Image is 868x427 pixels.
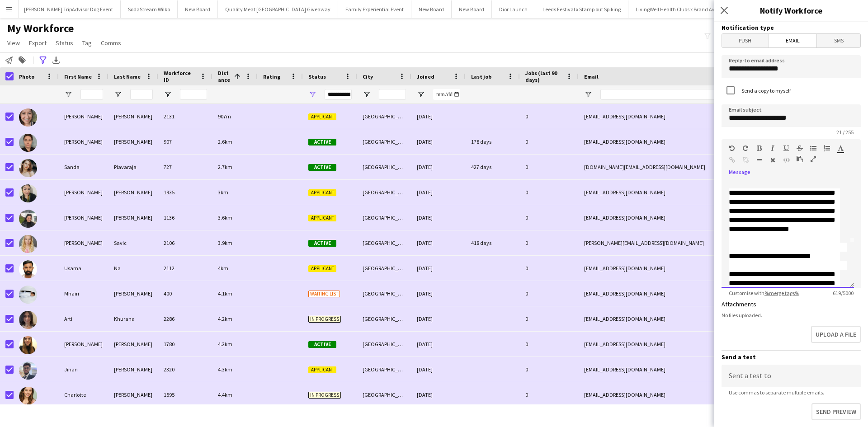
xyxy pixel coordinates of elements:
[520,104,579,129] div: 0
[411,205,466,230] div: [DATE]
[756,156,762,164] button: Horizontal Line
[466,129,520,154] div: 178 days
[4,37,24,49] a: View
[811,326,861,343] button: Upload a file
[25,37,50,49] a: Export
[722,290,807,296] span: Customise with
[520,281,579,306] div: 0
[51,55,61,66] app-action-btn: Export XLSX
[357,205,411,230] div: [GEOGRAPHIC_DATA]
[797,145,803,152] button: Strikethrough
[19,361,37,380] img: Jinan Chowdhury
[308,316,341,323] span: In progress
[19,387,37,405] img: Charlotte Tonge
[114,73,141,80] span: Last Name
[7,22,74,35] span: My Workforce
[357,180,411,205] div: [GEOGRAPHIC_DATA]
[520,205,579,230] div: 0
[59,230,108,255] div: [PERSON_NAME]
[520,256,579,281] div: 0
[363,90,371,99] button: Open Filter Menu
[19,210,37,228] img: Abigail russell
[308,189,336,196] span: Applicant
[19,73,34,80] span: Photo
[829,129,861,136] span: 21 / 255
[17,0,121,18] button: [PERSON_NAME] TripAdvisor Dog Event
[520,382,579,407] div: 0
[466,230,520,255] div: 418 days
[79,37,95,49] a: Tag
[17,55,28,66] app-action-btn: Add to tag
[810,155,816,163] button: Fullscreen
[108,357,158,382] div: [PERSON_NAME]
[722,34,769,47] span: Push
[218,265,228,272] span: 4km
[218,391,232,398] span: 4.4km
[108,230,158,255] div: Savic
[492,0,535,18] button: Dior Launch
[466,155,520,179] div: 427 days
[19,286,37,304] img: Mhairi Cameron
[158,155,212,179] div: 727
[308,164,336,171] span: Active
[783,145,789,152] button: Underline
[218,113,231,120] span: 907m
[769,145,776,152] button: Italic
[158,382,212,407] div: 1595
[218,290,232,297] span: 4.1km
[579,306,759,331] div: [EMAIL_ADDRESS][DOMAIN_NAME]
[756,145,762,152] button: Bold
[797,155,803,163] button: Paste as plain text
[520,332,579,357] div: 0
[218,164,232,170] span: 2.7km
[64,73,92,80] span: First Name
[411,155,466,179] div: [DATE]
[417,90,425,99] button: Open Filter Menu
[338,0,411,18] button: Family Experiential Event
[59,256,108,281] div: Usama
[520,155,579,179] div: 0
[19,260,37,278] img: Usama Na
[729,145,735,152] button: Undo
[158,281,212,306] div: 400
[411,281,466,306] div: [DATE]
[158,306,212,331] div: 2286
[722,389,831,396] span: Use commas to separate multiple emails.
[764,290,799,296] a: %merge tags%
[308,291,340,297] span: Waiting list
[59,382,108,407] div: Charlotte
[411,256,466,281] div: [DATE]
[108,306,158,331] div: Khurana
[158,230,212,255] div: 2106
[357,281,411,306] div: [GEOGRAPHIC_DATA]
[263,73,280,80] span: Rating
[218,366,232,373] span: 4.3km
[579,129,759,154] div: [EMAIL_ADDRESS][DOMAIN_NAME]
[357,256,411,281] div: [GEOGRAPHIC_DATA]
[433,89,460,100] input: Joined Filter Input
[56,39,73,47] span: Status
[579,205,759,230] div: [EMAIL_ADDRESS][DOMAIN_NAME]
[411,357,466,382] div: [DATE]
[19,336,37,354] img: Alejandra Zambrano
[19,108,37,127] img: Samantha Leverette
[130,89,153,100] input: Last Name Filter Input
[357,357,411,382] div: [GEOGRAPHIC_DATA]
[411,129,466,154] div: [DATE]
[308,265,336,272] span: Applicant
[101,39,121,47] span: Comms
[4,55,14,66] app-action-btn: Notify workforce
[714,5,868,16] h3: Notify Workforce
[579,357,759,382] div: [EMAIL_ADDRESS][DOMAIN_NAME]
[411,230,466,255] div: [DATE]
[218,341,232,347] span: 4.2km
[59,155,108,179] div: Sanda
[411,104,466,129] div: [DATE]
[59,104,108,129] div: [PERSON_NAME]
[64,90,72,99] button: Open Filter Menu
[811,403,861,420] button: Send preview
[218,138,232,145] span: 2.6km
[452,0,492,18] button: New Board
[357,332,411,357] div: [GEOGRAPHIC_DATA]
[308,366,336,373] span: Applicant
